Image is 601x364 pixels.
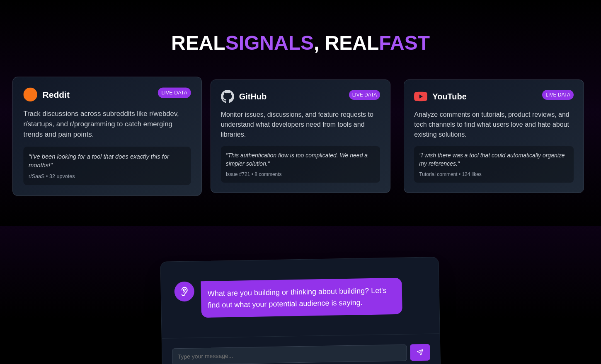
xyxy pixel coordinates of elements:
[419,151,569,168] p: "I wish there was a tool that could automatically organize my references."
[225,32,314,54] span: SIGNALS
[239,91,267,102] h3: GitHub
[29,173,186,180] div: r/SaaS • 32 upvotes
[23,108,191,140] p: Track discussions across subreddits like r/webdev, r/startups, and r/programming to catch emergin...
[17,33,584,53] h2: REAL , REAL
[158,87,191,98] span: LIVE DATA
[349,90,380,100] span: LIVE DATA
[542,90,574,100] span: LIVE DATA
[221,110,380,140] p: Monitor issues, discussions, and feature requests to understand what developers need from tools a...
[226,151,376,168] p: "This authentication flow is too complicated. We need a simpler solution."
[379,32,430,54] span: FAST
[432,91,467,102] h3: YouTube
[29,152,186,169] p: "I've been looking for a tool that does exactly this for months!"
[419,171,569,178] div: Tutorial comment • 124 likes
[226,171,376,178] div: Issue #721 • 8 comments
[43,89,70,101] h3: Reddit
[414,110,574,140] p: Analyze comments on tutorials, product reviews, and tech channels to find what users love and hat...
[208,284,396,311] p: What are you building or thinking about building? Let's find out what your potential audience is ...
